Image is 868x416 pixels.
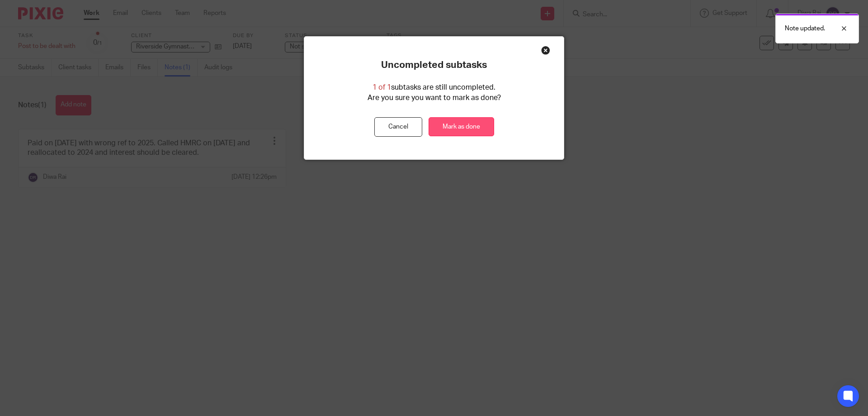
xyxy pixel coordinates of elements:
[374,117,422,137] button: Cancel
[785,24,825,33] p: Note updated.
[373,82,495,93] p: subtasks are still uncompleted.
[381,59,487,71] p: Uncompleted subtasks
[429,117,494,137] a: Mark as done
[373,84,391,91] span: 1 of 1
[368,93,501,103] p: Are you sure you want to mark as done?
[541,46,550,55] div: Close this dialog window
